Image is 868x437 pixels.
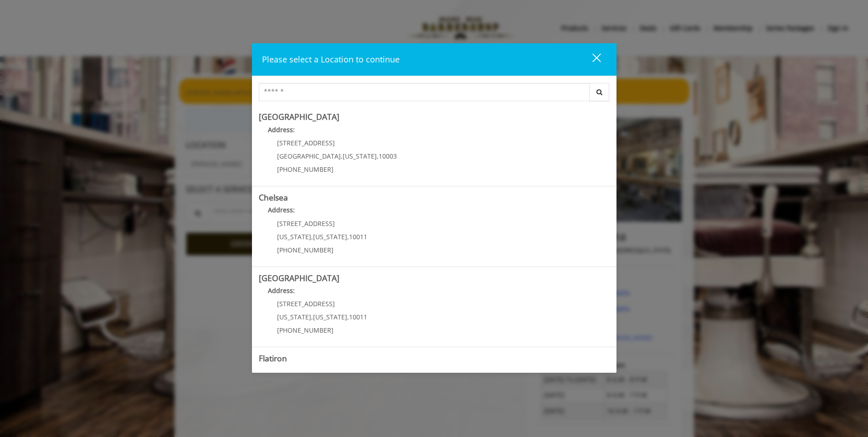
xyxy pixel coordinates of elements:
[262,54,400,65] span: Please select a Location to continue
[259,83,590,101] input: Search Center
[349,232,367,241] span: 10011
[379,152,397,160] span: 10003
[268,286,295,295] b: Address:
[311,313,313,321] span: ,
[341,152,343,160] span: ,
[259,192,288,203] b: Chelsea
[582,53,600,67] div: close dialog
[277,232,311,241] span: [US_STATE]
[277,299,335,308] span: [STREET_ADDRESS]
[277,165,334,174] span: [PHONE_NUMBER]
[259,111,339,122] b: [GEOGRAPHIC_DATA]
[277,219,335,228] span: [STREET_ADDRESS]
[349,313,367,321] span: 10011
[347,313,349,321] span: ,
[594,89,605,95] i: Search button
[268,125,295,134] b: Address:
[313,232,347,241] span: [US_STATE]
[259,272,339,283] b: [GEOGRAPHIC_DATA]
[259,83,610,106] div: Center Select
[347,232,349,241] span: ,
[377,152,379,160] span: ,
[277,246,334,254] span: [PHONE_NUMBER]
[311,232,313,241] span: ,
[277,139,335,147] span: [STREET_ADDRESS]
[268,367,295,375] b: Address:
[268,206,295,214] b: Address:
[277,326,334,334] span: [PHONE_NUMBER]
[277,152,341,160] span: [GEOGRAPHIC_DATA]
[575,50,606,69] button: close dialog
[343,152,377,160] span: [US_STATE]
[259,353,287,364] b: Flatiron
[313,313,347,321] span: [US_STATE]
[277,313,311,321] span: [US_STATE]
